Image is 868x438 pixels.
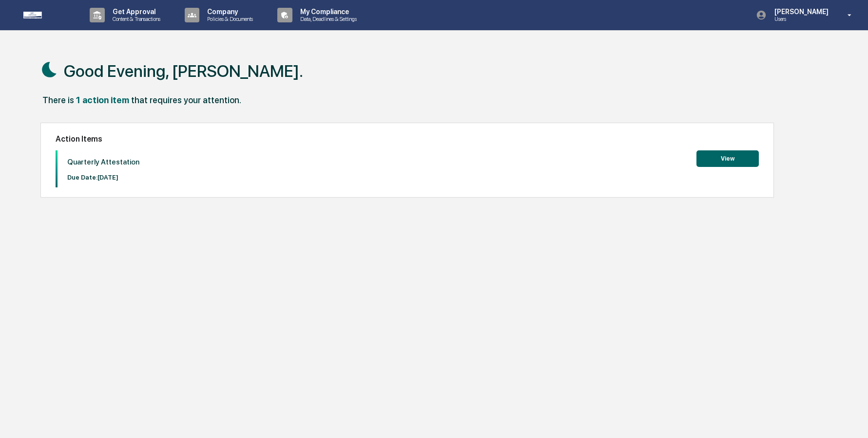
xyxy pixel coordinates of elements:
div: 1 action item [76,95,129,105]
p: Content & Transactions [105,16,165,22]
img: logo [23,12,70,18]
p: Due Date: [DATE] [67,174,139,181]
button: View [696,150,759,167]
p: Quarterly Attestation [67,158,139,166]
p: [PERSON_NAME] [767,8,833,16]
a: View [696,153,759,163]
div: There is [42,95,74,105]
p: Policies & Documents [199,16,258,22]
p: Users [767,16,833,22]
p: My Compliance [292,8,362,16]
h1: Good Evening, [PERSON_NAME]. [64,61,303,81]
p: Company [199,8,258,16]
h2: Action Items [56,134,759,144]
p: Get Approval [105,8,165,16]
div: that requires your attention. [131,95,241,105]
p: Data, Deadlines & Settings [292,16,362,22]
